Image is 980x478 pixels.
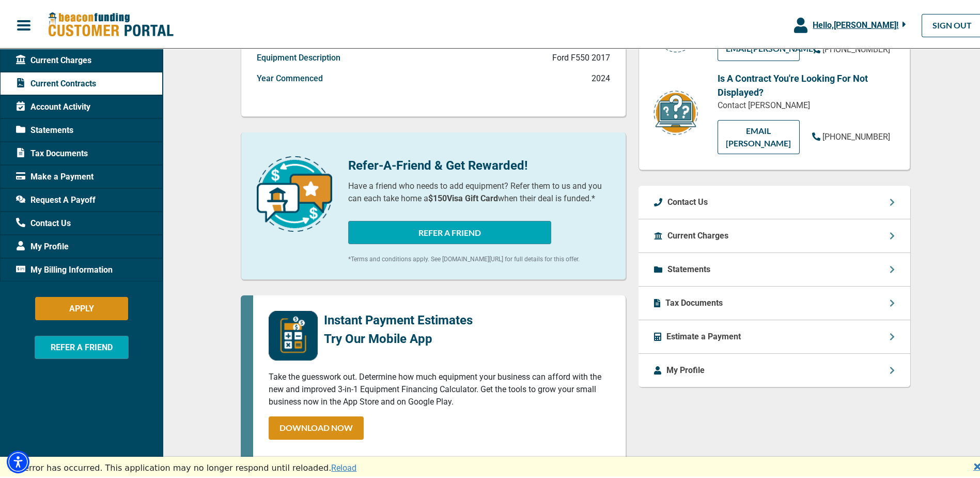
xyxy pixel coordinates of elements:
[718,69,894,97] p: Is A Contract You're Looking For Not Displayed?
[348,154,610,173] p: Refer-A-Friend & Get Rewarded!
[269,369,610,406] p: Take the guesswork out. Determine how much equipment your business can afford with the new and im...
[718,97,894,110] p: Contact [PERSON_NAME]
[813,18,898,28] span: Hello, [PERSON_NAME] !
[16,169,94,181] span: Make a Payment
[822,42,890,52] span: [PHONE_NUMBER]
[324,327,473,346] p: Try Our Mobile App
[718,36,800,59] a: EMAIL[PERSON_NAME]
[348,178,610,203] p: Have a friend who needs to add equipment? Refer them to us and you can each take home a when thei...
[348,219,551,242] button: REFER A FRIEND
[35,295,128,318] button: APPLY
[348,252,610,262] p: *Terms and conditions apply. See [DOMAIN_NAME][URL] for full details for this offer.
[665,295,723,307] p: Tax Documents
[592,70,610,83] p: 2024
[257,50,340,62] p: Equipment Description
[667,228,728,240] p: Current Charges
[16,76,96,88] span: Current Contracts
[16,122,73,135] span: Statements
[718,118,800,152] a: EMAIL [PERSON_NAME]
[16,52,91,65] span: Current Charges
[652,87,699,135] img: contract-icon.png
[812,129,890,141] a: [PHONE_NUMBER]
[666,328,741,341] p: Estimate a Payment
[16,192,96,204] span: Request A Payoff
[552,50,610,62] p: Ford F550 2017
[48,10,174,36] img: Beacon Funding Customer Portal Logo
[7,449,29,471] div: Accessibility Menu
[16,238,69,251] span: My Profile
[16,145,88,158] span: Tax Documents
[257,154,332,230] img: refer-a-friend-icon.png
[822,130,890,140] span: [PHONE_NUMBER]
[16,262,113,274] span: My Billing Information
[269,309,318,358] img: mobile-app-logo.png
[257,70,323,83] p: Year Commenced
[428,191,498,201] b: $150 Visa Gift Card
[812,41,890,54] a: [PHONE_NUMBER]
[16,215,71,228] span: Contact Us
[667,261,710,274] p: Statements
[324,309,473,327] p: Instant Payment Estimates
[331,461,356,471] a: Reload
[667,194,708,206] p: Contact Us
[666,362,705,375] p: My Profile
[35,334,129,357] button: REFER A FRIEND
[269,414,364,438] a: DOWNLOAD NOW
[16,99,90,111] span: Account Activity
